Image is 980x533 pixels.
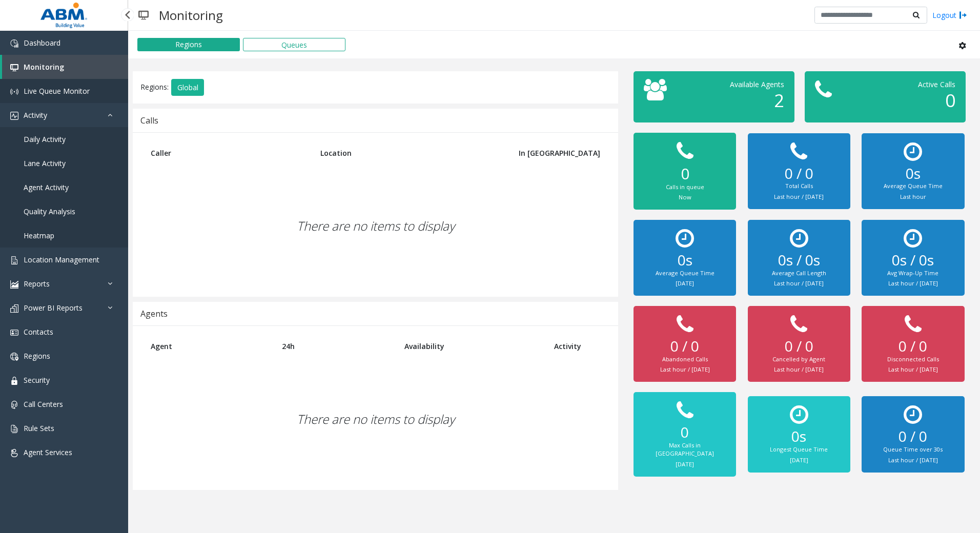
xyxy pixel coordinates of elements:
[24,62,64,72] span: Monitoring
[397,334,546,359] th: Availability
[945,88,955,112] span: 0
[676,460,694,468] small: [DATE]
[644,355,726,364] div: Abandoned Calls
[24,182,69,192] span: Agent Activity
[140,114,158,127] div: Calls
[10,401,18,409] img: 'icon'
[758,165,840,182] h2: 0 / 0
[774,365,824,373] small: Last hour / [DATE]
[644,338,726,355] h2: 0 / 0
[644,252,726,269] h2: 0s
[10,64,18,72] img: 'icon'
[24,327,53,337] span: Contacts
[24,255,99,264] span: Location Management
[24,38,60,48] span: Dashboard
[758,355,840,364] div: Cancelled by Agent
[932,10,967,20] a: Logout
[24,158,66,168] span: Lane Activity
[10,304,18,313] img: 'icon'
[546,334,608,359] th: Activity
[959,10,967,20] img: logout
[644,183,726,192] div: Calls in queue
[137,38,240,51] button: Regions
[10,39,18,48] img: 'icon'
[872,355,954,364] div: Disconnected Calls
[660,365,710,373] small: Last hour / [DATE]
[171,79,204,96] button: Global
[872,182,954,191] div: Average Queue Time
[758,182,840,191] div: Total Calls
[143,140,313,166] th: Caller
[24,423,54,433] span: Rule Sets
[143,166,608,286] div: There are no items to display
[140,307,168,320] div: Agents
[10,112,18,120] img: 'icon'
[676,279,694,287] small: [DATE]
[872,165,954,182] h2: 0s
[758,252,840,269] h2: 0s / 0s
[140,81,169,91] span: Regions:
[24,303,83,313] span: Power BI Reports
[10,377,18,385] img: 'icon'
[872,269,954,278] div: Avg Wrap-Up Time
[918,79,955,89] span: Active Calls
[24,375,50,385] span: Security
[24,351,50,361] span: Regions
[24,231,54,240] span: Heatmap
[143,334,274,359] th: Agent
[758,338,840,355] h2: 0 / 0
[758,445,840,454] div: Longest Queue Time
[888,365,938,373] small: Last hour / [DATE]
[644,424,726,441] h2: 0
[24,279,50,289] span: Reports
[154,3,228,28] h3: Monitoring
[24,447,72,457] span: Agent Services
[872,252,954,269] h2: 0s / 0s
[644,165,726,183] h2: 0
[872,338,954,355] h2: 0 / 0
[888,456,938,464] small: Last hour / [DATE]
[10,425,18,433] img: 'icon'
[790,456,808,464] small: [DATE]
[10,256,18,264] img: 'icon'
[774,279,824,287] small: Last hour / [DATE]
[2,55,128,79] a: Monitoring
[872,445,954,454] div: Queue Time over 30s
[24,399,63,409] span: Call Centers
[24,110,47,120] span: Activity
[10,88,18,96] img: 'icon'
[24,86,90,96] span: Live Queue Monitor
[10,280,18,289] img: 'icon'
[774,193,824,200] small: Last hour / [DATE]
[274,334,397,359] th: 24h
[644,441,726,458] div: Max Calls in [GEOGRAPHIC_DATA]
[493,140,608,166] th: In [GEOGRAPHIC_DATA]
[138,3,149,28] img: pageIcon
[900,193,926,200] small: Last hour
[872,428,954,445] h2: 0 / 0
[679,193,691,201] small: Now
[10,329,18,337] img: 'icon'
[730,79,784,89] span: Available Agents
[143,359,608,480] div: There are no items to display
[10,353,18,361] img: 'icon'
[888,279,938,287] small: Last hour / [DATE]
[10,449,18,457] img: 'icon'
[758,269,840,278] div: Average Call Length
[774,88,784,112] span: 2
[313,140,493,166] th: Location
[243,38,345,51] button: Queues
[24,207,75,216] span: Quality Analysis
[24,134,66,144] span: Daily Activity
[644,269,726,278] div: Average Queue Time
[758,428,840,445] h2: 0s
